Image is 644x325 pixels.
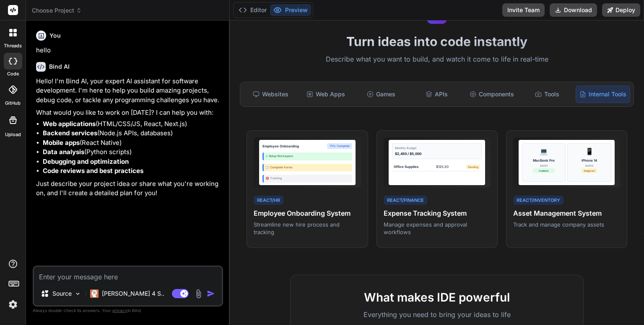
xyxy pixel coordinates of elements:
h2: What makes IDE powerful [304,289,570,306]
div: $125.50 [436,164,449,169]
div: Tools [520,85,574,103]
div: React/HR [254,196,283,205]
div: Games [354,85,408,103]
p: Manage expenses and approval workflows [384,221,491,236]
div: React/Finance [384,196,427,205]
div: #A002 [582,164,597,168]
p: Streamline new hire process and tracking [254,221,361,236]
button: Download [550,3,597,17]
div: 💻 [540,146,548,156]
button: Editor [235,4,270,16]
div: Monthly Budget [395,146,479,151]
strong: Mobile apps [43,139,80,147]
strong: Web applications [43,120,96,128]
p: Always double-check its answers. Your in Bind [33,307,223,315]
div: Assigned [582,168,597,173]
img: icon [207,289,215,298]
p: Everything you need to bring your ideas to life [304,310,570,320]
label: Upload [5,131,21,138]
strong: Data analysis [43,148,84,156]
img: attachment [194,289,203,299]
label: GitHub [5,100,21,107]
div: Pending [466,165,480,169]
p: Just describe your project idea or share what you're working on, and I'll create a detailed plan ... [36,179,221,198]
div: Web Apps [299,85,353,103]
span: privacy [112,308,127,313]
strong: Debugging and optimization [43,157,129,165]
div: Office Supplies [394,164,418,169]
div: #A001 [533,164,555,168]
h4: Asset Management System [513,208,620,218]
div: Components [465,85,519,103]
p: Hello! I'm Bind AI, your expert AI assistant for software development. I'm here to help you build... [36,77,221,105]
button: Preview [270,4,311,16]
div: React/Inventory [513,196,563,205]
p: Track and manage company assets [513,221,620,228]
img: Pick Models [74,290,81,297]
p: What would you like to work on [DATE]? I can help you with: [36,108,221,118]
div: APIs [410,85,463,103]
div: ✓ Setup Workspace [262,152,352,160]
li: (Node.js APIs, databases) [43,129,221,138]
p: hello [36,46,221,55]
div: iPhone 14 [582,158,597,163]
div: 📱 [585,146,594,156]
h4: Employee Onboarding System [254,208,361,218]
img: settings [6,297,20,312]
h4: Expense Tracking System [384,208,491,218]
h1: Turn ideas into code instantly [235,34,639,49]
button: Deploy [602,3,640,17]
div: Websites [244,85,297,103]
img: Claude 4 Sonnet [90,289,99,298]
label: threads [4,42,22,49]
div: $2,450 / $5,000 [395,151,479,156]
div: 🎯 Training [262,175,352,183]
p: [PERSON_NAME] 4 S.. [102,289,164,298]
div: Internal Tools [576,85,630,103]
li: (React Native) [43,138,221,148]
p: Describe what you want to build, and watch it come to life in real-time [235,54,639,65]
li: (HTML/CSS/JS, React, Next.js) [43,119,221,129]
p: Source [52,289,72,298]
span: Choose Project [32,6,82,15]
strong: Backend services [43,129,97,137]
label: code [7,70,19,77]
li: (Python scripts) [43,147,221,157]
div: Available [533,168,555,173]
div: Employee Onboarding [262,144,299,149]
h6: Bind AI [49,62,70,71]
div: 📋 Complete Forms [262,164,352,172]
div: MacBook Pro [533,158,555,163]
button: Invite Team [502,3,545,17]
h6: You [49,31,61,40]
strong: Code reviews and best practices [43,167,143,175]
